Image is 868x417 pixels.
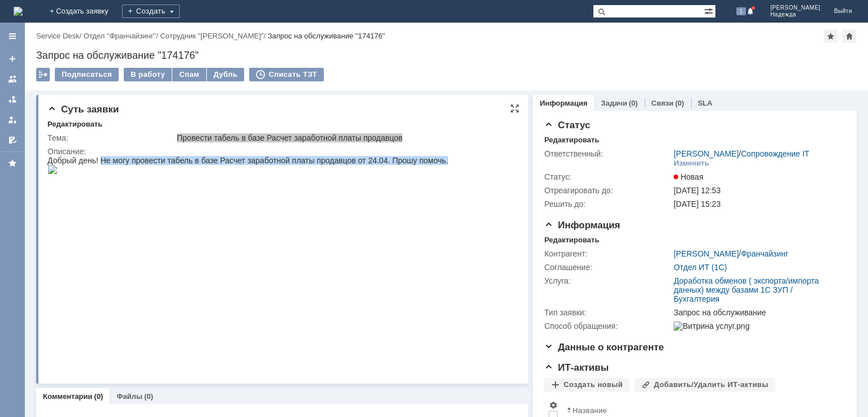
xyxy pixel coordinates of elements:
a: Заявки на командах [3,70,21,88]
div: Название [572,406,607,415]
div: Создать [122,5,180,18]
div: Редактировать [544,236,599,245]
a: Сопровождение IT [741,149,809,158]
a: Задачи [601,99,627,107]
div: Провести табель в базе Расчет заработной платы продавцов [177,133,513,142]
span: Расширенный поиск [704,5,715,16]
span: Настройки [549,401,558,410]
a: Заявки в моей ответственности [3,90,21,108]
span: [DATE] 15:23 [674,199,721,208]
div: Способ обращения: [544,322,671,331]
a: Service Desk [36,32,80,40]
div: Ответственный: [544,149,671,158]
div: / [84,32,160,40]
span: Статус [544,120,590,131]
div: Описание: [47,147,515,156]
div: Изменить [674,159,709,168]
a: Мои согласования [3,131,21,149]
a: Франчайзинг [741,249,788,258]
div: Отреагировать до: [544,186,671,195]
div: (0) [675,99,684,107]
div: Редактировать [544,136,599,145]
div: Решить до: [544,199,671,208]
div: (0) [144,392,153,401]
span: Надежда [770,11,821,18]
div: Запрос на обслуживание [674,308,840,317]
div: / [674,249,788,258]
div: Запрос на обслуживание "174176" [268,32,385,40]
a: Доработка обменов ( экспорта/импорта данных) между базами 1С ЗУП / Бухгалтерия [674,276,819,303]
div: Соглашение: [544,263,671,272]
span: ИТ-активы [544,362,609,373]
span: [DATE] 12:53 [674,186,721,195]
div: Редактировать [47,120,102,129]
a: [PERSON_NAME] [674,249,739,258]
a: SLA [698,99,713,107]
div: Сделать домашней страницей [843,29,856,43]
div: Добавить в избранное [824,29,837,43]
a: Связи [652,99,674,107]
a: Создать заявку [3,50,21,68]
div: / [674,149,809,158]
div: (0) [94,392,103,401]
a: Файлы [116,392,142,401]
a: Перейти на домашнюю страницу [14,7,23,16]
img: Витрина услуг.png [674,322,749,331]
span: 1 [736,7,747,15]
div: Тип заявки: [544,308,671,317]
a: [PERSON_NAME] [674,149,739,158]
div: На всю страницу [510,104,519,113]
div: Тема: [47,133,175,142]
div: Запрос на обслуживание "174176" [36,50,857,61]
a: Отдел "Франчайзинг" [84,32,156,40]
a: Отдел ИТ (1С) [674,263,727,272]
a: Мои заявки [3,111,21,129]
div: / [160,32,267,40]
div: Контрагент: [544,249,671,258]
a: Информация [540,99,587,107]
span: Новая [674,172,704,181]
div: Услуга: [544,276,671,285]
div: Работа с массовостью [36,68,50,81]
span: Суть заявки [47,104,119,115]
div: / [36,32,84,40]
span: [PERSON_NAME] [770,5,821,11]
span: Данные о контрагенте [544,342,664,353]
a: Сотрудник "[PERSON_NAME]" [160,32,263,40]
span: Информация [544,220,620,231]
img: logo [14,7,23,16]
div: Статус: [544,172,671,181]
a: Комментарии [43,392,93,401]
div: (0) [629,99,638,107]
